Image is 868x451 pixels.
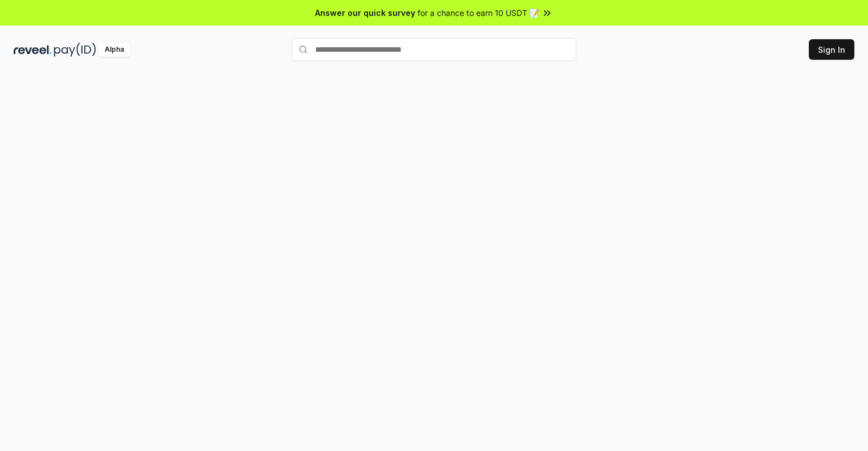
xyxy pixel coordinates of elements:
[418,7,539,19] span: for a chance to earn 10 USDT 📝
[54,43,96,57] img: pay_id
[809,39,854,60] button: Sign In
[14,43,52,57] img: reveel_dark
[98,43,130,57] div: Alpha
[315,7,415,19] span: Answer our quick survey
